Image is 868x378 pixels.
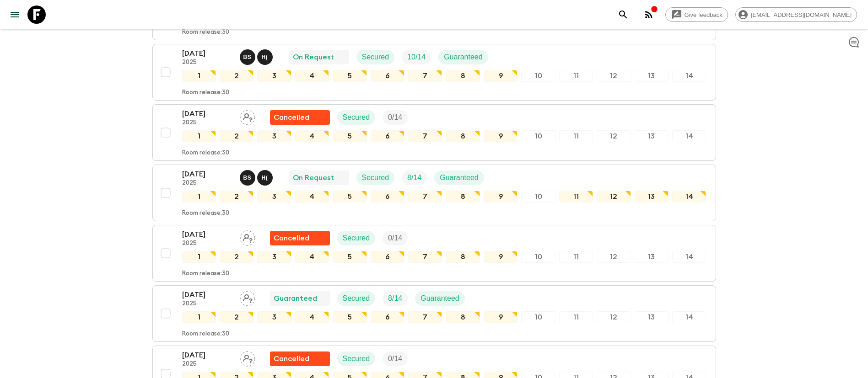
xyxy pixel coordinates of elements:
div: Trip Fill [402,170,427,185]
p: Room release: 30 [182,89,229,96]
p: Cancelled [274,112,309,123]
div: 11 [559,70,593,82]
div: 1 [182,130,216,142]
div: 14 [672,311,706,323]
div: 10 [521,251,555,263]
div: 7 [408,70,442,82]
p: 2025 [182,300,232,308]
div: 2 [220,130,253,142]
div: 3 [257,251,291,263]
div: 3 [257,311,291,323]
div: 3 [257,70,291,82]
div: 8 [446,130,480,142]
div: 6 [371,70,404,82]
button: search adventures [614,5,632,24]
div: 12 [597,191,631,202]
div: 5 [333,311,367,323]
span: Bo Sowath, Hai (Le Mai) Nhat [240,173,275,180]
div: 7 [408,191,442,202]
p: On Request [293,172,334,183]
div: 12 [597,311,631,323]
p: 0 / 14 [388,233,402,244]
div: 9 [484,191,518,202]
div: 13 [635,130,669,142]
div: 8 [446,70,480,82]
span: Assign pack leader [240,112,255,120]
p: [DATE] [182,108,232,119]
span: Bo Sowath, Hai (Le Mai) Nhat [240,52,275,59]
div: 14 [672,130,706,142]
p: [DATE] [182,350,232,361]
div: 2 [220,191,253,202]
p: Secured [343,353,370,364]
p: [DATE] [182,169,232,180]
button: menu [5,5,24,24]
div: 9 [484,311,518,323]
button: [DATE]2025Bo Sowath, Hai (Le Mai) NhatOn RequestSecuredTrip FillGuaranteed1234567891011121314Room... [152,165,716,221]
button: [DATE]2025Assign pack leaderFlash Pack cancellationSecuredTrip Fill1234567891011121314Room releas... [152,225,716,282]
div: 12 [597,251,631,263]
button: BSH( [240,49,275,65]
p: Cancelled [274,353,309,364]
p: Room release: 30 [182,270,229,277]
div: 5 [333,251,367,263]
div: 11 [559,191,593,202]
div: 14 [672,251,706,263]
div: Flash Pack cancellation [270,110,330,125]
div: 6 [371,130,404,142]
p: 0 / 14 [388,112,402,123]
div: 4 [295,191,329,202]
p: B S [243,53,252,61]
p: 2025 [182,119,232,127]
div: Secured [356,50,395,64]
p: Room release: 30 [182,149,229,157]
div: Secured [337,351,376,366]
div: 14 [672,191,706,202]
p: Room release: 30 [182,330,229,338]
div: 1 [182,191,216,202]
p: Guaranteed [440,172,479,183]
div: 7 [408,251,442,263]
p: 2025 [182,59,232,66]
div: 4 [295,311,329,323]
p: 0 / 14 [388,353,402,364]
div: 6 [371,191,404,202]
button: [DATE]2025Bo Sowath, Hai (Le Mai) NhatOn RequestSecuredTrip FillGuaranteed1234567891011121314Room... [152,44,716,101]
div: 11 [559,251,593,263]
div: 13 [635,311,669,323]
p: 8 / 14 [388,293,402,304]
div: 13 [635,70,669,82]
button: [DATE]2025Assign pack leaderGuaranteedSecuredTrip FillGuaranteed1234567891011121314Room release:30 [152,285,716,342]
div: 8 [446,311,480,323]
div: 3 [257,130,291,142]
div: 1 [182,70,216,82]
span: [EMAIL_ADDRESS][DOMAIN_NAME] [746,11,857,18]
div: 5 [333,130,367,142]
div: Trip Fill [383,231,408,245]
div: 12 [597,130,631,142]
p: [DATE] [182,48,232,59]
a: Give feedback [665,7,728,22]
span: Assign pack leader [240,354,255,361]
div: 2 [220,70,253,82]
div: 9 [484,251,518,263]
div: 8 [446,251,480,263]
div: 1 [182,311,216,323]
p: Cancelled [274,233,309,244]
p: Secured [362,52,389,63]
p: Secured [343,112,370,123]
p: B S [243,174,252,181]
p: On Request [293,52,334,63]
p: 2025 [182,180,232,187]
div: 9 [484,70,518,82]
div: Secured [337,231,376,245]
p: [DATE] [182,289,232,300]
div: 7 [408,130,442,142]
p: 2025 [182,240,232,247]
p: Secured [343,233,370,244]
div: 6 [371,251,404,263]
div: 10 [521,130,555,142]
div: Flash Pack cancellation [270,231,330,245]
p: Secured [343,293,370,304]
p: Guaranteed [444,52,483,63]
